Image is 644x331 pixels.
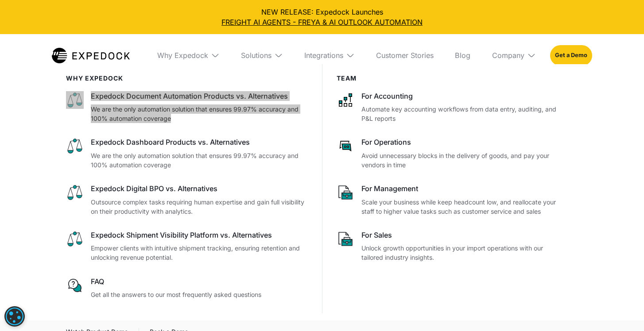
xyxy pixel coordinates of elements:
p: We are the only automation solution that ensures 99.97% accuracy and 100% automation coverage [91,151,308,169]
div: Team [337,75,564,82]
a: For OperationsAvoid unnecessary blocks in the delivery of goods, and pay your vendors in time [337,137,564,169]
p: Get all the answers to our most frequently asked questions [91,290,308,299]
div: Expedock Digital BPO vs. Alternatives [91,184,308,193]
div: For Accounting [361,91,564,101]
div: Why Expedock [157,51,208,60]
div: Company [485,34,543,77]
a: Blog [448,34,477,77]
p: Outsource complex tasks requiring human expertise and gain full visibility on their productivity ... [91,197,308,216]
a: Expedock Digital BPO vs. AlternativesOutsource complex tasks requiring human expertise and gain f... [66,184,308,216]
a: Customer Stories [369,34,441,77]
p: Empower clients with intuitive shipment tracking, ensuring retention and unlocking revenue potent... [91,243,308,262]
p: Scale your business while keep headcount low, and reallocate your staff to higher value tasks suc... [361,197,564,216]
div: For Management [361,184,564,193]
div: Integrations [297,34,362,77]
div: Solutions [234,34,290,77]
a: Expedock Document Automation Products vs. AlternativesWe are the only automation solution that en... [66,91,308,123]
a: For AccountingAutomate key accounting workflows from data entry, auditing, and P&L reports [337,91,564,123]
a: For ManagementScale your business while keep headcount low, and reallocate your staff to higher v... [337,184,564,216]
a: Expedock Shipment Visibility Platform vs. AlternativesEmpower clients with intuitive shipment tra... [66,230,308,262]
div: NEW RELEASE: Expedock Launches [7,7,637,27]
a: FREIGHT AI AGENTS - FREYA & AI OUTLOOK AUTOMATION [7,17,637,27]
p: Unlock growth opportunities in your import operations with our tailored industry insights. [361,243,564,262]
div: Expedock Dashboard Products vs. Alternatives [91,137,308,147]
div: WHy Expedock [66,75,308,82]
p: Avoid unnecessary blocks in the delivery of goods, and pay your vendors in time [361,151,564,169]
div: Expedock Document Automation Products vs. Alternatives [91,91,308,101]
iframe: Chat Widget [492,235,644,331]
div: Integrations [304,51,343,60]
div: FAQ [91,277,308,286]
p: We are the only automation solution that ensures 99.97% accuracy and 100% automation coverage [91,104,308,123]
a: FAQGet all the answers to our most frequently asked questions [66,277,308,300]
div: For Operations [361,137,564,147]
p: Automate key accounting workflows from data entry, auditing, and P&L reports [361,104,564,123]
a: Expedock Dashboard Products vs. AlternativesWe are the only automation solution that ensures 99.9... [66,137,308,169]
div: Expedock Shipment Visibility Platform vs. Alternatives [91,230,308,240]
div: Company [492,51,524,60]
a: For SalesUnlock growth opportunities in your import operations with our tailored industry insights. [337,230,564,262]
div: For Sales [361,230,564,240]
div: Solutions [241,51,272,60]
a: Get a Demo [550,45,592,66]
div: Why Expedock [150,34,227,77]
